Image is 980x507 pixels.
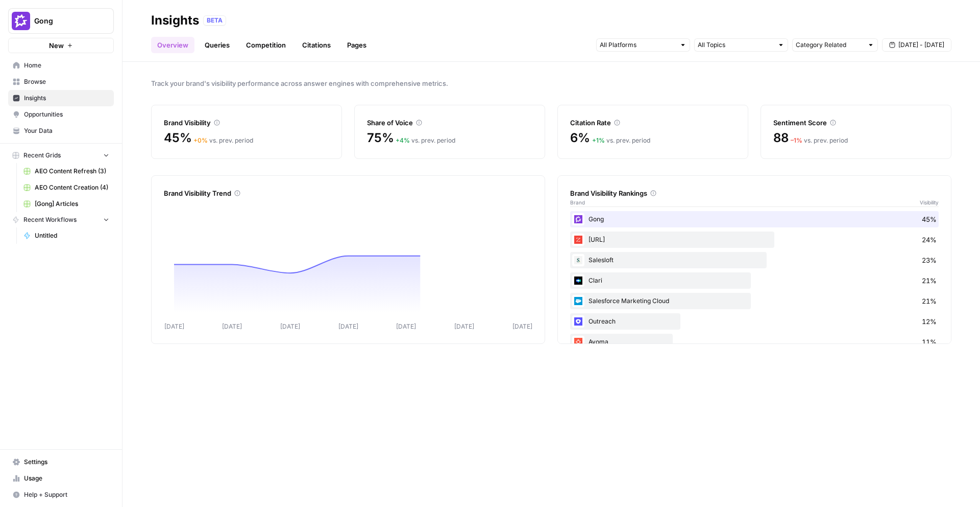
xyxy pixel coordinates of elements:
[8,38,114,53] button: New
[12,12,30,30] img: Gong Logo
[193,136,253,145] div: vs. prev. period
[8,470,114,487] a: Usage
[922,255,937,265] span: 23%
[791,136,848,145] div: vs. prev. period
[151,37,194,53] a: Overview
[922,337,937,347] span: 11%
[572,254,584,266] img: vpq3xj2nnch2e2ivhsgwmf7hbkjf
[592,136,605,144] span: + 1 %
[367,118,532,128] div: Share of Voice
[34,16,96,26] span: Gong
[600,40,675,50] input: All Platforms
[570,293,939,309] div: Salesforce Marketing Cloud
[396,322,416,330] tspan: [DATE]
[570,211,939,227] div: Gong
[296,37,337,53] a: Citations
[24,77,109,86] span: Browse
[512,322,532,330] tspan: [DATE]
[164,130,191,146] span: 45%
[35,183,109,192] span: AEO Content Creation (4)
[24,61,109,70] span: Home
[23,151,61,160] span: Recent Grids
[199,37,236,53] a: Queries
[23,215,77,224] span: Recent Workflows
[570,313,939,330] div: Outreach
[570,232,939,248] div: [URL]
[920,198,939,206] span: Visibility
[193,136,208,144] span: + 0 %
[8,212,114,227] button: Recent Workflows
[8,8,114,34] button: Workspace: Gong
[8,123,114,139] a: Your Data
[454,322,474,330] tspan: [DATE]
[367,130,394,146] span: 75%
[203,15,226,26] div: BETA
[396,136,455,145] div: vs. prev. period
[24,490,109,499] span: Help + Support
[19,227,114,244] a: Untitled
[572,295,584,307] img: t5ivhg8jor0zzagzc03mug4u0re5
[8,106,114,123] a: Opportunities
[24,126,109,135] span: Your Data
[35,231,109,240] span: Untitled
[922,275,937,286] span: 21%
[396,136,410,144] span: + 4 %
[338,322,358,330] tspan: [DATE]
[222,322,242,330] tspan: [DATE]
[570,188,939,198] div: Brand Visibility Rankings
[19,196,114,212] a: [Gong] Articles
[570,272,939,289] div: Clari
[8,148,114,163] button: Recent Grids
[151,12,199,29] div: Insights
[341,37,373,53] a: Pages
[898,40,944,50] span: [DATE] - [DATE]
[698,40,773,50] input: All Topics
[922,214,937,224] span: 45%
[773,130,789,146] span: 88
[35,199,109,209] span: [Gong] Articles
[164,322,184,330] tspan: [DATE]
[773,118,939,128] div: Sentiment Score
[572,274,584,287] img: h6qlr8a97mop4asab8l5qtldq2wv
[49,40,64,51] span: New
[8,90,114,106] a: Insights
[572,336,584,348] img: wsphppoo7wgauyfs4ako1dw2w3xh
[24,94,109,103] span: Insights
[572,213,584,225] img: w6cjb6u2gvpdnjw72qw8i2q5f3eb
[882,38,951,52] button: [DATE] - [DATE]
[35,167,109,176] span: AEO Content Refresh (3)
[572,315,584,328] img: hqfc7lxcqkggco7ktn8he1iiiia8
[570,252,939,268] div: Salesloft
[24,474,109,483] span: Usage
[570,198,585,206] span: Brand
[8,74,114,90] a: Browse
[19,163,114,179] a: AEO Content Refresh (3)
[592,136,650,145] div: vs. prev. period
[572,234,584,246] img: hcm4s7ic2xq26rsmuray6dv1kquq
[164,188,532,198] div: Brand Visibility Trend
[922,316,937,327] span: 12%
[570,118,736,128] div: Citation Rate
[8,57,114,74] a: Home
[8,487,114,503] button: Help + Support
[8,454,114,470] a: Settings
[570,130,590,146] span: 6%
[922,296,937,306] span: 21%
[164,118,329,128] div: Brand Visibility
[570,334,939,350] div: Avoma
[796,40,863,50] input: Category Related
[24,110,109,119] span: Opportunities
[922,235,937,245] span: 24%
[280,322,300,330] tspan: [DATE]
[19,179,114,196] a: AEO Content Creation (4)
[24,457,109,467] span: Settings
[240,37,292,53] a: Competition
[791,136,802,144] span: – 1 %
[151,78,951,88] span: Track your brand's visibility performance across answer engines with comprehensive metrics.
